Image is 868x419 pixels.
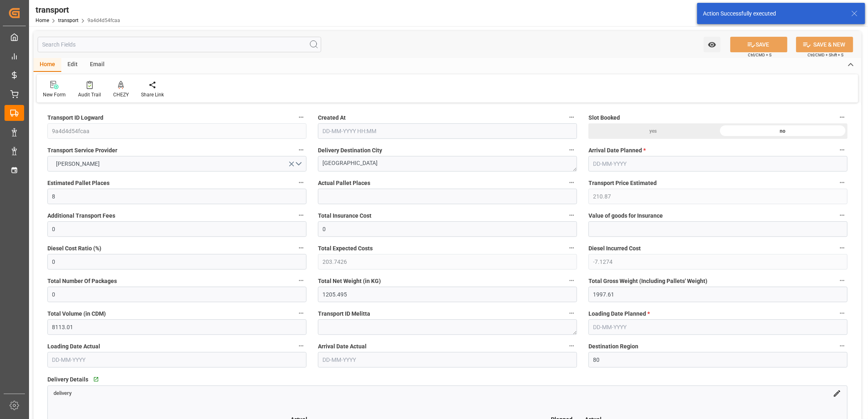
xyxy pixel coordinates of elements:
span: Delivery Destination City [318,146,382,155]
button: SAVE [730,37,787,52]
span: Total Number Of Packages [47,277,117,285]
button: Total Gross Weight (Including Pallets' Weight) [837,275,848,286]
div: Share Link [141,91,164,98]
button: Value of goods for Insurance [837,210,848,221]
button: Created At [566,112,577,123]
button: Transport Service Provider [296,145,306,155]
button: Additional Transport Fees [296,210,306,221]
span: Loading Date Planned [588,310,650,318]
button: Destination Region [837,341,848,351]
button: Total Insurance Cost [566,210,577,221]
input: DD-MM-YYYY HH:MM [318,123,577,139]
div: New Form [43,91,66,98]
button: Diesel Cost Ratio (%) [296,243,306,253]
div: transport [36,4,120,16]
span: Value of goods for Insurance [588,212,663,220]
button: Diesel Incurred Cost [837,243,848,253]
span: Transport ID Logward [47,114,103,122]
button: open menu [47,156,306,172]
button: SAVE & NEW [796,37,853,52]
button: Arrival Date Planned * [837,145,848,155]
input: Search Fields [38,37,321,52]
span: Arrival Date Actual [318,342,367,351]
span: [PERSON_NAME] [52,160,104,168]
span: Total Volume (in CDM) [47,310,106,318]
button: Loading Date Planned * [837,308,848,319]
button: Transport Price Estimated [837,177,848,188]
span: Created At [318,114,346,122]
input: DD-MM-YYYY [588,156,848,172]
button: Total Expected Costs [566,243,577,253]
span: Transport Service Provider [47,146,117,155]
input: DD-MM-YYYY [318,352,577,368]
input: DD-MM-YYYY [47,352,306,368]
span: Transport Price Estimated [588,179,657,187]
span: Estimated Pallet Places [47,179,110,187]
span: Arrival Date Planned [588,146,646,155]
span: Total Expected Costs [318,244,373,253]
div: Email [84,58,111,72]
span: Destination Region [588,342,638,351]
button: Transport ID Logward [296,112,306,123]
div: Action Successfully executed [703,9,843,18]
button: Loading Date Actual [296,341,306,351]
button: Arrival Date Actual [566,341,577,351]
span: Delivery Details [47,375,88,384]
span: delivery [54,390,72,397]
span: Actual Pallet Places [318,179,370,187]
button: Transport ID Melitta [566,308,577,319]
div: Audit Trail [78,91,101,98]
span: Total Gross Weight (Including Pallets' Weight) [588,277,707,285]
span: Transport ID Melitta [318,310,370,318]
span: Diesel Cost Ratio (%) [47,244,101,253]
button: Total Volume (in CDM) [296,308,306,319]
span: Slot Booked [588,114,620,122]
button: Actual Pallet Places [566,177,577,188]
button: Total Net Weight (in KG) [566,275,577,286]
div: no [718,123,848,139]
span: Ctrl/CMD + Shift + S [808,52,843,58]
textarea: [GEOGRAPHIC_DATA] [318,156,577,172]
button: open menu [704,37,720,52]
span: Total Net Weight (in KG) [318,277,381,285]
a: Home [36,18,49,23]
span: Loading Date Actual [47,342,100,351]
button: Slot Booked [837,112,848,123]
a: delivery [54,390,72,396]
span: Ctrl/CMD + S [748,52,772,58]
span: Additional Transport Fees [47,212,115,220]
div: CHEZY [113,91,129,98]
div: Edit [61,58,84,72]
button: Estimated Pallet Places [296,177,306,188]
div: yes [588,123,718,139]
button: Delivery Destination City [566,145,577,155]
span: Diesel Incurred Cost [588,244,641,253]
input: DD-MM-YYYY [588,319,848,335]
span: Total Insurance Cost [318,212,371,220]
button: Total Number Of Packages [296,275,306,286]
div: Home [34,58,61,72]
a: transport [58,18,78,23]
